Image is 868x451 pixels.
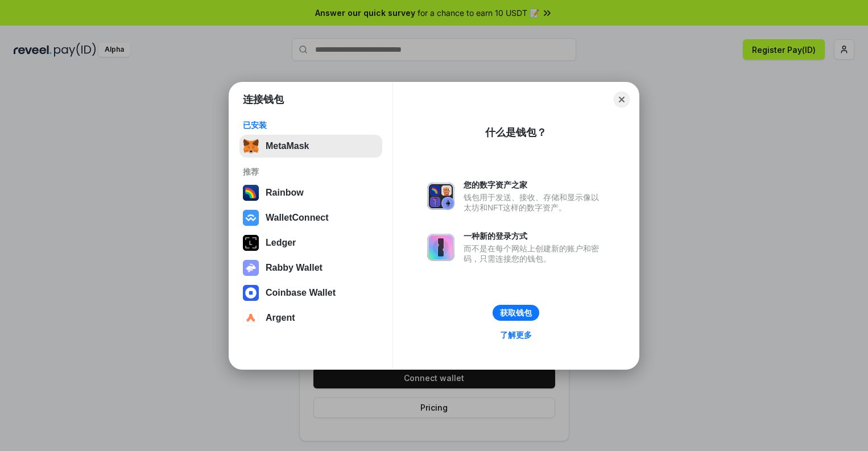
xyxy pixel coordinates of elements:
button: MetaMask [239,135,382,158]
img: svg+xml,%3Csvg%20xmlns%3D%22http%3A%2F%2Fwww.w3.org%2F2000%2Fsvg%22%20width%3D%2228%22%20height%3... [243,235,259,251]
div: 什么是钱包？ [485,126,547,139]
div: 推荐 [243,167,379,177]
img: svg+xml,%3Csvg%20width%3D%22120%22%20height%3D%22120%22%20viewBox%3D%220%200%20120%20120%22%20fil... [243,185,259,201]
button: Coinbase Wallet [239,282,382,304]
div: Rabby Wallet [266,263,323,273]
button: Rabby Wallet [239,256,382,279]
div: Coinbase Wallet [266,288,336,298]
img: svg+xml,%3Csvg%20xmlns%3D%22http%3A%2F%2Fwww.w3.org%2F2000%2Fsvg%22%20fill%3D%22none%22%20viewBox... [427,234,454,261]
h1: 连接钱包 [243,93,284,106]
img: svg+xml,%3Csvg%20width%3D%2228%22%20height%3D%2228%22%20viewBox%3D%220%200%2028%2028%22%20fill%3D... [243,310,259,326]
img: svg+xml,%3Csvg%20width%3D%2228%22%20height%3D%2228%22%20viewBox%3D%220%200%2028%2028%22%20fill%3D... [243,210,259,226]
button: Ledger [239,231,382,254]
button: Rainbow [239,181,382,204]
div: 获取钱包 [500,308,532,318]
button: WalletConnect [239,206,382,229]
div: WalletConnect [266,213,329,223]
div: Rainbow [266,188,304,198]
a: 了解更多 [493,328,539,342]
img: svg+xml,%3Csvg%20width%3D%2228%22%20height%3D%2228%22%20viewBox%3D%220%200%2028%2028%22%20fill%3D... [243,285,259,301]
div: 一种新的登录方式 [464,231,605,241]
div: 钱包用于发送、接收、存储和显示像以太坊和NFT这样的数字资产。 [464,192,605,213]
button: 获取钱包 [493,305,539,321]
div: Argent [266,313,295,323]
img: svg+xml,%3Csvg%20xmlns%3D%22http%3A%2F%2Fwww.w3.org%2F2000%2Fsvg%22%20fill%3D%22none%22%20viewBox... [427,183,454,210]
div: MetaMask [266,141,309,151]
button: Argent [239,307,382,329]
img: svg+xml,%3Csvg%20xmlns%3D%22http%3A%2F%2Fwww.w3.org%2F2000%2Fsvg%22%20fill%3D%22none%22%20viewBox... [243,260,259,276]
div: Ledger [266,238,296,248]
img: svg+xml,%3Csvg%20fill%3D%22none%22%20height%3D%2233%22%20viewBox%3D%220%200%2035%2033%22%20width%... [243,138,259,154]
div: 而不是在每个网站上创建新的账户和密码，只需连接您的钱包。 [464,243,605,264]
div: 您的数字资产之家 [464,180,605,190]
div: 已安装 [243,120,379,130]
div: 了解更多 [500,330,532,340]
button: Close [614,92,630,107]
